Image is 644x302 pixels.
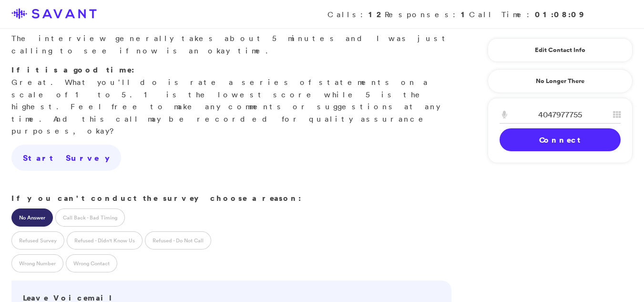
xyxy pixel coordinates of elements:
[488,69,633,93] a: No Longer There
[55,208,125,227] label: Call Back - Bad Timing
[11,193,301,203] strong: If you can't conduct the survey choose a reason:
[461,9,469,20] strong: 1
[368,9,385,20] strong: 12
[145,231,211,250] label: Refused - Do Not Call
[11,64,134,75] strong: If it is a good time:
[66,254,117,272] label: Wrong Contact
[535,9,585,20] strong: 01:08:09
[11,32,451,57] p: The interview generally takes about 5 minutes and I was just calling to see if now is an okay time.
[11,254,63,272] label: Wrong Number
[11,145,121,171] a: Start Survey
[11,208,53,227] label: No Answer
[11,64,451,137] p: Great. What you'll do is rate a series of statements on a scale of 1 to 5. 1 is the lowest score ...
[500,128,621,151] a: Connect
[500,42,621,58] a: Edit Contact Info
[11,231,64,250] label: Refused Survey
[67,231,143,250] label: Refused - Didn't Know Us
